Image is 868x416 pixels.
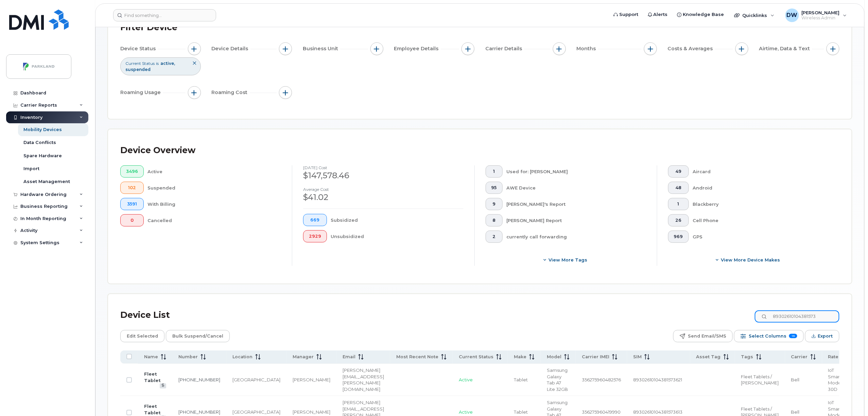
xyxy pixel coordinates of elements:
a: View Last Bill [160,383,166,388]
div: Subsidized [331,214,464,226]
span: Make [514,354,526,360]
span: Active [459,409,473,415]
button: 9 [486,198,503,210]
div: Used for: [PERSON_NAME] [507,165,646,178]
button: View more tags [486,254,646,266]
span: Carrier Details [485,45,524,52]
span: 19 [789,334,797,338]
a: Support [609,8,643,21]
span: 102 [126,185,138,191]
span: 1 [674,201,683,207]
button: 3591 [120,198,144,210]
span: Tags [741,354,753,360]
span: Support [619,11,638,18]
div: Android [693,182,829,194]
span: View More Device Makes [721,257,780,263]
span: 3591 [126,201,138,207]
span: 2929 [309,234,321,239]
div: [PERSON_NAME] [293,409,330,415]
span: Costs & Averages [668,45,715,52]
span: 8 [491,218,497,223]
span: [GEOGRAPHIC_DATA] [232,409,280,415]
h4: Average cost [303,187,464,192]
span: Carrier IMEI [582,354,609,360]
div: [PERSON_NAME] Report [507,214,646,227]
div: GPS [693,231,829,243]
span: 1 [491,169,497,174]
span: Rate Plan [828,354,850,360]
span: Select Columns [749,331,786,341]
span: suspended [125,67,151,72]
div: [PERSON_NAME] [293,377,330,383]
button: 969 [668,231,689,243]
span: Number [178,354,198,360]
button: Send Email/SMS [673,330,733,342]
span: Alerts [654,11,668,18]
span: Business Unit [303,45,340,52]
span: Most Recent Note [396,354,438,360]
a: [PHONE_NUMBER] [178,409,220,415]
span: 9 [491,201,497,207]
span: Roaming Usage [120,89,163,96]
span: 2 [491,234,497,239]
div: Quicklinks [730,8,779,22]
input: Find something... [113,9,216,21]
span: Roaming Cost [212,89,250,96]
span: IoT Smartshare Modem 10 30D [828,367,854,392]
a: Fleet Tablet [144,403,161,415]
a: Knowledge Base [673,8,729,21]
span: Bell [791,409,800,415]
span: 48 [674,185,683,191]
span: View more tags [549,257,588,263]
span: Tablet [514,409,528,415]
span: Bell [791,377,800,382]
button: 2 [486,231,503,243]
span: Location [232,354,253,360]
div: Device List [120,306,170,324]
div: With Billing [148,198,281,210]
span: Model [547,354,561,360]
div: AWE Device [507,182,646,194]
span: Manager [293,354,314,360]
span: is [156,60,159,66]
div: $41.02 [303,192,464,203]
span: 969 [674,234,683,239]
div: Fleet Tablets / [PERSON_NAME] [741,374,779,386]
span: Asset Tag [696,354,721,360]
span: [PERSON_NAME] [802,10,840,15]
button: View More Device Makes [668,254,829,266]
button: Select Columns 19 [734,330,804,342]
button: 0 [120,214,144,227]
span: 0 [126,218,138,223]
button: 26 [668,214,689,227]
span: 89302610104381573613 [633,409,683,415]
div: Filter Device [120,19,177,36]
span: 95 [491,185,497,191]
div: $147,578.46 [303,170,464,181]
span: Email [343,354,355,360]
span: Employee Details [394,45,441,52]
button: 1 [486,165,503,178]
span: Export [818,331,833,341]
span: active [160,61,175,66]
div: Cancelled [148,214,281,227]
button: 49 [668,165,689,178]
div: Active [148,165,281,178]
a: [PHONE_NUMBER] [178,377,220,382]
div: Device Overview [120,142,195,159]
div: Suspended [148,182,281,194]
span: SIM [633,354,642,360]
span: Quicklinks [743,13,767,18]
div: Aircard [693,165,829,178]
span: Device Details [212,45,250,52]
a: Alerts [643,8,673,21]
span: Carrier [791,354,808,360]
span: Samsung Galaxy Tab A7 Lite 32GB [547,367,568,392]
span: [PERSON_NAME][EMAIL_ADDRESS][PERSON_NAME][DOMAIN_NAME] [343,367,384,392]
a: Fleet Tablet [144,371,161,383]
button: 95 [486,182,503,194]
span: Bulk Suspend/Cancel [172,331,223,341]
button: Export [805,330,839,342]
div: Blackberry [693,198,829,210]
span: Current Status [459,354,493,360]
